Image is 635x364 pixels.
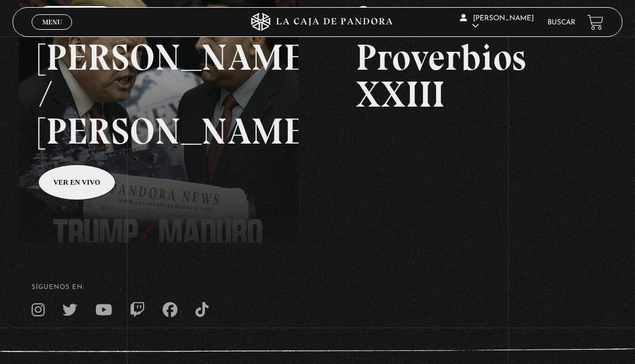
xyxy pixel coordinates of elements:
a: View your shopping cart [587,14,603,30]
h4: SÍguenos en: [32,284,603,291]
span: Menu [42,18,62,26]
span: Cerrar [38,29,66,37]
a: Buscar [547,19,575,26]
span: [PERSON_NAME] [460,15,534,30]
